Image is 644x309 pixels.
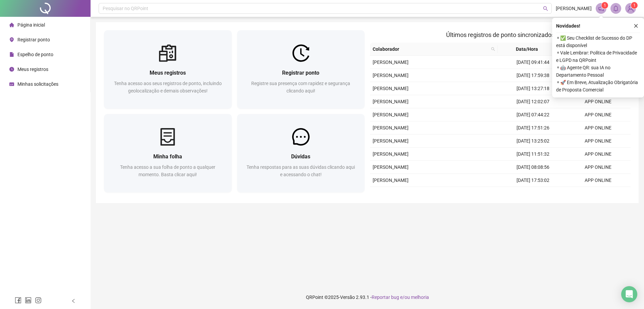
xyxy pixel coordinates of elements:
[500,121,566,134] td: [DATE] 17:51:26
[372,295,429,300] span: Reportar bug e/ou melhoria
[500,148,566,161] td: [DATE] 11:51:32
[251,81,350,93] span: Registre sua presença com rapidez e segurança clicando aqui!
[500,174,566,187] td: [DATE] 17:53:02
[566,187,631,200] td: APP ONLINE
[446,31,554,38] span: Últimos registros de ponto sincronizados
[566,121,631,134] td: APP ONLINE
[153,153,182,160] span: Minha folha
[17,67,48,72] span: Meus registros
[104,114,232,192] a: Minha folhaTenha acesso a sua folha de ponto a qualquer momento. Basta clicar aqui!
[9,37,14,42] span: environment
[373,86,409,91] span: [PERSON_NAME]
[633,3,636,8] span: 1
[556,34,640,49] span: ⚬ ✅ Seu Checklist de Sucesso do DP está disponível
[566,148,631,161] td: APP ONLINE
[613,5,619,11] span: bell
[373,138,409,144] span: [PERSON_NAME]
[71,299,76,303] span: left
[340,295,355,300] span: Versão
[500,161,566,174] td: [DATE] 08:08:56
[373,45,488,53] span: Colaborador
[491,47,495,51] span: search
[604,3,606,8] span: 1
[500,95,566,108] td: [DATE] 12:02:07
[9,52,14,57] span: file
[373,73,409,78] span: [PERSON_NAME]
[373,112,409,117] span: [PERSON_NAME]
[373,99,409,104] span: [PERSON_NAME]
[556,22,580,30] span: Novidades !
[490,44,496,54] span: search
[373,178,409,183] span: [PERSON_NAME]
[500,187,566,200] td: [DATE] 13:30:05
[104,30,232,109] a: Meus registrosTenha acesso aos seus registros de ponto, incluindo geolocalização e demais observa...
[17,81,58,87] span: Minhas solicitações
[566,174,631,187] td: APP ONLINE
[500,134,566,148] td: [DATE] 13:25:02
[17,52,53,57] span: Espelho de ponto
[373,151,409,157] span: [PERSON_NAME]
[237,30,365,109] a: Registrar pontoRegistre sua presença com rapidez e segurança clicando aqui!
[556,49,640,64] span: ⚬ Vale Lembrar: Política de Privacidade e LGPD na QRPoint
[247,164,355,177] span: Tenha respostas para as suas dúvidas clicando aqui e acessando o chat!
[556,5,592,12] span: [PERSON_NAME]
[500,45,554,53] span: Data/Hora
[237,114,365,192] a: DúvidasTenha respostas para as suas dúvidas clicando aqui e acessando o chat!
[498,43,562,56] th: Data/Hora
[626,3,636,13] img: 81652
[25,297,32,304] span: linkedin
[556,79,640,93] span: ⚬ 🚀 Em Breve, Atualização Obrigatória de Proposta Comercial
[634,24,638,28] span: close
[556,64,640,79] span: ⚬ 🤖 Agente QR: sua IA no Departamento Pessoal
[500,108,566,121] td: [DATE] 07:44:22
[500,69,566,82] td: [DATE] 17:59:38
[35,297,42,304] span: instagram
[282,70,319,76] span: Registrar ponto
[150,70,186,76] span: Meus registros
[621,286,637,302] div: Open Intercom Messenger
[631,2,638,9] sup: Atualize o seu contato no menu Meus Dados
[373,60,409,65] span: [PERSON_NAME]
[566,108,631,121] td: APP ONLINE
[373,125,409,130] span: [PERSON_NAME]
[291,153,310,160] span: Dúvidas
[500,82,566,95] td: [DATE] 13:27:18
[9,23,14,27] span: home
[17,37,50,42] span: Registrar ponto
[91,285,644,309] footer: QRPoint © 2025 - 2.93.1 -
[500,56,566,69] td: [DATE] 09:41:44
[566,134,631,148] td: APP ONLINE
[373,164,409,170] span: [PERSON_NAME]
[566,161,631,174] td: APP ONLINE
[17,22,45,28] span: Página inicial
[598,5,604,11] span: notification
[114,81,222,93] span: Tenha acesso aos seus registros de ponto, incluindo geolocalização e demais observações!
[543,6,548,11] span: search
[9,82,14,86] span: schedule
[15,297,21,304] span: facebook
[601,2,608,9] sup: 1
[566,95,631,108] td: APP ONLINE
[120,164,215,177] span: Tenha acesso a sua folha de ponto a qualquer momento. Basta clicar aqui!
[9,67,14,72] span: clock-circle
